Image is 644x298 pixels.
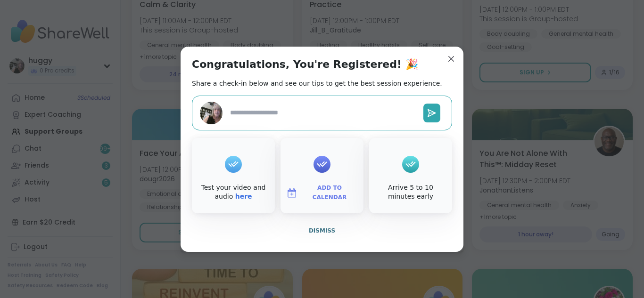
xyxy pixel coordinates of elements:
[371,183,450,201] div: Arrive 5 to 10 minutes early
[282,183,362,203] button: Add to Calendar
[309,227,335,234] span: Dismiss
[235,193,252,200] a: here
[194,183,273,201] div: Test your video and audio
[192,79,442,88] h2: Share a check-in below and see our tips to get the best session experience.
[192,58,418,71] h1: Congratulations, You're Registered! 🎉
[286,187,297,199] img: ShareWell Logomark
[200,102,223,124] img: huggy
[192,221,452,241] button: Dismiss
[301,184,358,202] span: Add to Calendar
